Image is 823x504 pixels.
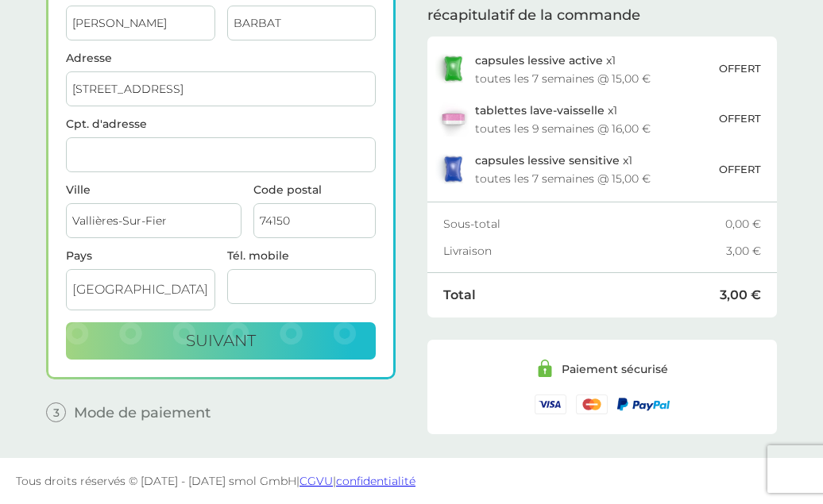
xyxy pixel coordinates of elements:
div: Paiement sécurisé [562,364,668,375]
div: Pays [66,250,215,261]
a: confidentialité [336,474,415,488]
div: 3,00 € [720,289,761,302]
p: OFFERT [719,61,761,78]
span: tablettes lave-vaisselle [475,103,605,117]
span: récapitulatif de la commande [427,8,640,22]
p: OFFERT [719,161,761,178]
img: /assets/icons/paypal-logo-small.webp [617,398,670,411]
span: capsules lessive sensitive [475,153,620,167]
p: x 1 [475,54,616,67]
label: Adresse [66,52,376,63]
div: Sous-total [443,218,725,229]
div: toutes les 9 semaines @ 16,00 € [475,123,651,134]
div: 3,00 € [726,245,761,256]
label: Cpt. d'adresse [66,118,376,129]
p: x 1 [475,154,632,167]
label: Code postal [253,184,376,195]
div: toutes les 7 semaines @ 15,00 € [475,173,651,184]
span: 3 [46,402,66,422]
img: /assets/icons/cards/visa.svg [535,394,566,414]
img: /assets/icons/cards/mastercard.svg [576,394,608,414]
p: OFFERT [719,111,761,128]
label: Tél. mobile [227,250,377,261]
div: Livraison [443,245,726,256]
button: suivant [66,322,376,360]
label: Ville [66,184,241,195]
span: suivant [186,331,256,350]
div: Total [443,289,720,302]
div: toutes les 7 semaines @ 15,00 € [475,73,651,84]
span: capsules lessive active [475,53,603,67]
a: CGVU [299,474,333,488]
p: x 1 [475,104,617,117]
span: Mode de paiement [74,406,211,420]
div: 0,00 € [725,218,761,229]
